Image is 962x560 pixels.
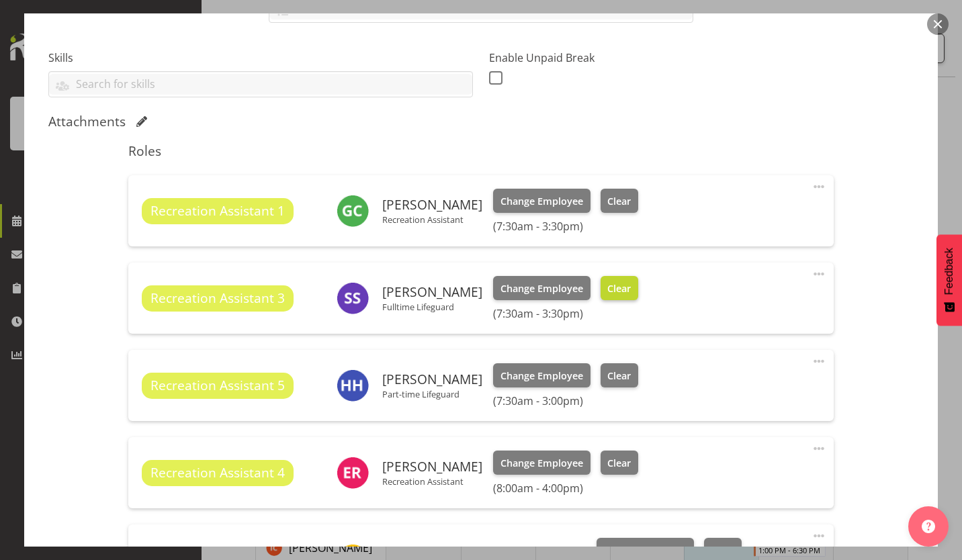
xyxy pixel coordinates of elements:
[493,220,638,233] h6: (7:30am - 3:30pm)
[936,234,962,326] button: Feedback - Show survey
[382,301,482,312] p: Fulltime Lifeguard
[607,281,631,296] span: Clear
[150,289,285,308] span: Recreation Assistant 3
[601,276,639,300] button: Clear
[337,369,369,402] img: harriet-hill8786.jpg
[382,459,482,474] h6: [PERSON_NAME]
[382,389,482,400] p: Part-time Lifeguard
[607,369,631,383] span: Clear
[128,143,833,159] h5: Roles
[493,363,591,387] button: Change Employee
[711,543,734,558] span: Clear
[382,372,482,387] h6: [PERSON_NAME]
[48,113,126,130] h5: Attachments
[607,456,631,471] span: Clear
[382,476,482,487] p: Recreation Assistant
[493,307,638,320] h6: (7:30am - 3:30pm)
[150,201,285,221] span: Recreation Assistant 1
[382,197,482,212] h6: [PERSON_NAME]
[382,285,482,299] h6: [PERSON_NAME]
[382,214,482,225] p: Recreation Assistant
[601,451,639,475] button: Clear
[493,481,638,495] h6: (8:00am - 4:00pm)
[601,189,639,213] button: Clear
[943,248,955,295] span: Feedback
[500,281,583,296] span: Change Employee
[493,276,591,300] button: Change Employee
[150,463,285,483] span: Recreation Assistant 4
[604,543,687,558] span: Change Employee
[337,457,369,489] img: ela-reyes11904.jpg
[337,195,369,227] img: georgie-cartney8216.jpg
[493,451,591,475] button: Change Employee
[922,520,935,533] img: help-xxl-2.png
[493,189,591,213] button: Change Employee
[489,50,693,66] label: Enable Unpaid Break
[493,394,638,408] h6: (7:30am - 3:00pm)
[500,369,583,383] span: Change Employee
[49,74,472,95] input: Search for skills
[500,194,583,209] span: Change Employee
[48,50,473,66] label: Skills
[607,194,631,209] span: Clear
[500,456,583,471] span: Change Employee
[150,376,285,395] span: Recreation Assistant 5
[601,363,639,387] button: Clear
[337,282,369,314] img: sawyer-stewart6152.jpg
